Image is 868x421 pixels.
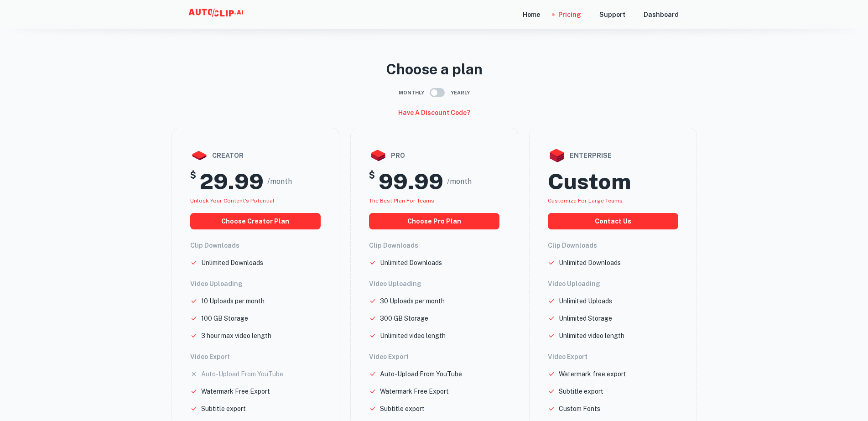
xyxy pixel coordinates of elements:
[190,146,321,165] div: creator
[369,352,499,362] h6: Video Export
[559,313,612,323] p: Unlimited Storage
[559,258,621,268] p: Unlimited Downloads
[447,176,472,187] span: /month
[201,386,270,396] p: Watermark Free Export
[369,240,499,250] h6: Clip Downloads
[548,198,623,204] span: Customize for large teams
[559,296,612,306] p: Unlimited Uploads
[190,352,321,362] h6: Video Export
[201,369,283,379] p: Auto-Upload From YouTube
[395,105,474,120] button: Have a discount code?
[380,386,449,396] p: Watermark Free Export
[559,386,603,396] p: Subtitle export
[380,258,442,268] p: Unlimited Downloads
[380,296,445,306] p: 30 Uploads per month
[380,404,425,414] p: Subtitle export
[190,198,275,204] span: Unlock your Content's potential
[451,89,470,97] span: Yearly
[398,108,470,118] h6: Have a discount code?
[190,240,321,250] h6: Clip Downloads
[548,279,678,289] h6: Video Uploading
[399,89,424,97] span: Monthly
[369,198,434,204] span: The best plan for teams
[559,331,624,341] p: Unlimited video length
[380,369,462,379] p: Auto-Upload From YouTube
[201,296,265,306] p: 10 Uploads per month
[369,168,375,195] h5: $
[369,146,499,165] div: pro
[548,146,678,165] div: enterprise
[201,404,246,414] p: Subtitle export
[379,168,443,195] h2: 99.99
[267,176,292,187] span: /month
[172,58,697,80] p: Choose a plan
[548,352,678,362] h6: Video Export
[201,313,248,323] p: 100 GB Storage
[548,168,631,195] h2: Custom
[380,331,446,341] p: Unlimited video length
[380,313,428,323] p: 300 GB Storage
[548,240,678,250] h6: Clip Downloads
[190,279,321,289] h6: Video Uploading
[369,213,499,229] button: choose pro plan
[190,213,321,229] button: choose creator plan
[559,404,600,414] p: Custom Fonts
[548,213,678,229] button: Contact us
[369,279,499,289] h6: Video Uploading
[201,331,271,341] p: 3 hour max video length
[201,258,263,268] p: Unlimited Downloads
[200,168,264,195] h2: 29.99
[190,168,196,195] h5: $
[559,369,626,379] p: Watermark free export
